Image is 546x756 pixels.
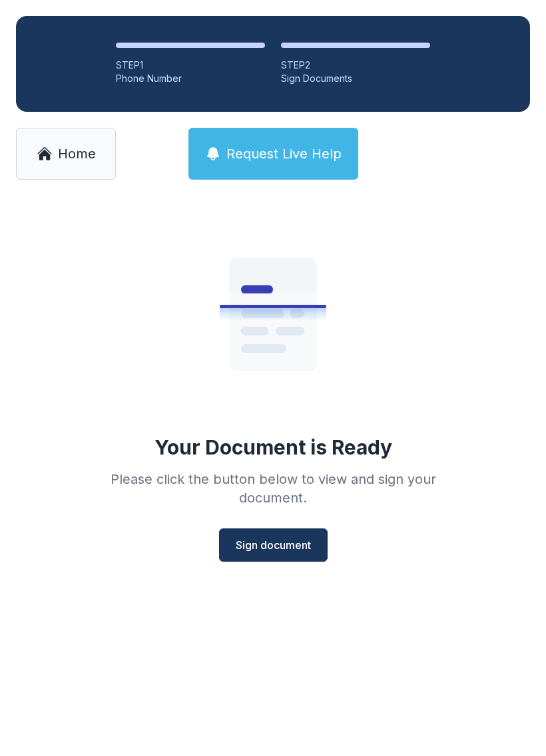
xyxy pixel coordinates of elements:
div: Phone Number [116,72,265,85]
span: Home [58,144,96,163]
span: Request Live Help [226,144,342,163]
div: Please click the button below to view and sign your document. [81,470,465,507]
div: Sign Documents [281,72,430,85]
div: STEP 1 [116,59,265,72]
div: Your Document is Ready [154,435,392,459]
span: Sign document [236,537,311,553]
div: STEP 2 [281,59,430,72]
